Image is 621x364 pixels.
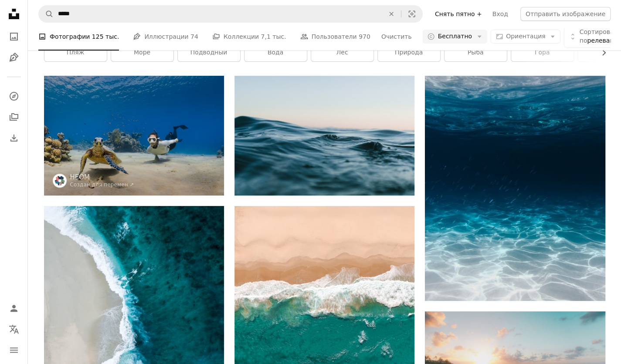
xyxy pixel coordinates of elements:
[38,5,423,23] form: Поиск визуальных элементов по всему сайту
[5,108,23,126] a: Коллекции
[487,7,513,21] a: Вход
[5,88,23,105] a: Исследовать
[435,10,482,17] ya-tr-span: Снять пятно +
[506,33,546,40] ya-tr-span: Ориентация
[244,44,307,61] a: вода
[395,49,423,56] ya-tr-span: Природа
[234,76,414,195] img: водоем под небом
[422,30,487,44] button: Бесплатно
[535,49,550,56] ya-tr-span: гора
[5,129,23,147] a: История загрузок
[430,7,487,21] a: Снять пятно +
[67,49,85,56] ya-tr-span: Пляж
[438,33,472,40] ya-tr-span: Бесплатно
[190,49,227,56] ya-tr-span: подводный
[133,23,198,51] a: Иллюстрации 74
[511,44,573,61] a: гора
[520,7,611,21] button: Отправить изображение
[70,182,128,188] ya-tr-span: Создан для перемен
[5,28,23,45] a: Фото
[526,10,605,17] ya-tr-span: Отправить изображение
[70,173,134,182] a: НЕОМ
[5,49,23,66] a: Иллюстрации
[425,76,605,301] img: голубой и чистый водоём
[44,44,107,61] a: Пляж
[5,320,23,338] button: Язык
[144,32,188,41] ya-tr-span: Иллюстрации
[378,44,440,61] a: Природа
[234,131,414,139] a: водоем под небом
[224,32,259,41] ya-tr-span: Коллекции
[425,184,605,192] a: голубой и чистый водоём
[596,44,605,61] button: прокрутите список вправо
[5,5,23,24] a: Главная страница — Unplash
[111,44,173,61] a: море
[70,173,90,181] ya-tr-span: НЕОМ
[234,322,414,330] a: Обои для iPhone
[579,28,621,44] ya-tr-span: Сортировать по
[261,33,286,40] ya-tr-span: 7,1 тыс.
[5,341,23,359] button: Меню
[336,49,348,56] ya-tr-span: лес
[5,300,23,317] a: Войдите в систему / Зарегистрируйтесь
[190,33,198,40] ya-tr-span: 74
[382,6,401,22] button: Очистить
[130,182,134,188] ya-tr-span: ↗
[44,76,224,195] img: морская черепаха и человек, плывущие рядом
[312,32,357,41] ya-tr-span: Пользователи
[401,6,422,22] button: Визуальный поиск
[44,131,224,139] a: морская черепаха и человек, плывущие рядом
[53,174,67,188] img: Перейдите в профиль NEOM
[381,33,412,40] ya-tr-span: Очистить
[381,30,412,44] button: Очистить
[359,33,370,40] ya-tr-span: 970
[70,182,134,188] a: Создан для перемен ↗
[39,6,54,22] button: Поиск Unsplash
[212,23,286,51] a: Коллекции 7,1 тыс.
[268,49,283,56] ya-tr-span: вода
[134,49,150,56] ya-tr-span: море
[492,10,508,17] ya-tr-span: Вход
[491,30,561,44] button: Ориентация
[468,49,484,56] ya-tr-span: рыба
[178,44,240,61] a: подводный
[311,44,373,61] a: лес
[300,23,370,51] a: Пользователи 970
[445,44,507,61] a: рыба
